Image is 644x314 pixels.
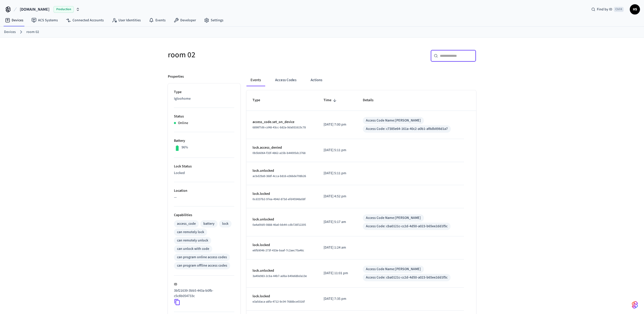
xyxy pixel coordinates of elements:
[253,294,311,299] p: lock.locked
[246,74,476,86] div: ant example
[174,90,234,95] p: Type
[324,96,338,104] span: Time
[200,16,227,25] a: Settings
[177,221,196,226] div: access_code
[26,29,39,35] a: room 02
[203,221,214,226] div: battery
[253,151,306,155] span: 0b5b6064-f33f-4862-a15b-b44005dc2768
[324,219,351,225] p: [DATE] 5:17 am
[253,242,311,248] p: lock.locked
[174,188,234,194] p: Location
[307,74,326,86] button: Actions
[366,126,448,132] div: Access Code: c7385e64-161a-40c2-a0b1-af8db898d1a7
[253,145,311,150] p: lock.access_denied
[246,74,265,86] button: Events
[168,74,184,79] p: Properties
[253,119,311,125] p: access_code.set_on_device
[324,122,351,127] p: [DATE] 7:00 pm
[324,171,351,176] p: [DATE] 5:11 pm
[324,296,351,302] p: [DATE] 7:35 pm
[366,224,448,229] div: Access Code: cba0121c-cc2d-4d50-a023-b65ee2dd1f5c
[366,275,448,280] div: Access Code: cba0121c-cc2d-4d50-a023-b65ee2dd1f5c
[253,268,311,273] p: lock.unlocked
[174,213,234,218] p: Capabilities
[253,217,311,222] p: lock.unlocked
[587,5,628,14] div: Find by IDCtrl K
[174,164,234,169] p: Lock Status
[62,16,108,25] a: Connected Accounts
[324,148,351,153] p: [DATE] 5:11 pm
[366,118,421,123] div: Access Code Name: [PERSON_NAME]
[253,168,311,173] p: lock.unlocked
[253,96,267,104] span: Type
[614,7,624,12] span: Ctrl K
[253,274,307,278] span: 3a40e983-2cba-44b7-ad6a-b40e68bda13e
[4,29,16,35] a: Devices
[174,282,234,287] p: ID
[174,288,232,299] p: 3bf21639-3bb5-443a-b0fb-c5c8b054733c
[174,96,234,101] p: Igloohome
[253,197,306,201] span: 0cd237b2-97ea-494d-873d-efd45948a58f
[324,194,351,199] p: [DATE] 4:52 pm
[366,267,421,272] div: Access Code Name: [PERSON_NAME]
[177,230,204,235] div: can remotely lock
[108,16,145,25] a: User Identities
[170,16,200,25] a: Developer
[253,248,304,253] span: e6fb9046-273f-433e-baaf-7c2aec70a46c
[1,16,27,25] a: Devices
[366,215,421,221] div: Access Code Name: [PERSON_NAME]
[174,138,234,144] p: Battery
[27,16,62,25] a: ACS Systems
[177,238,208,243] div: can remotely unlock
[177,255,227,260] div: can program online access codes
[271,74,300,86] button: Access Codes
[253,174,306,178] span: acbd29a9-368f-4cca-b816-e366de708b26
[253,300,305,304] span: e3a5daca-a8fa-4712-9c04-7688bce0316f
[253,223,306,227] span: 0a4a00d0-0888-46a0-bb44-cdb726f12205
[182,145,188,150] p: 96%
[632,301,638,309] img: SeamLogoGradient.69752ec5.svg
[630,4,640,14] button: HS
[174,114,234,119] p: Status
[324,245,351,250] p: [DATE] 1:24 am
[174,170,234,176] p: Locked
[145,16,170,25] a: Events
[168,50,319,60] h5: room 02
[177,263,227,268] div: can program offline access codes
[253,191,311,197] p: lock.locked
[174,195,234,200] p: —
[253,125,306,130] span: 6896f7d6-cd48-43cc-b82a-9da931615c78
[630,5,639,14] span: HS
[177,246,209,252] div: can unlock with code
[324,271,351,276] p: [DATE] 11:01 pm
[20,6,49,12] span: [DOMAIN_NAME]
[222,221,228,226] div: lock
[363,96,380,104] span: Details
[53,6,74,13] span: Production
[178,120,188,126] p: Online
[597,7,612,12] span: Find by ID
